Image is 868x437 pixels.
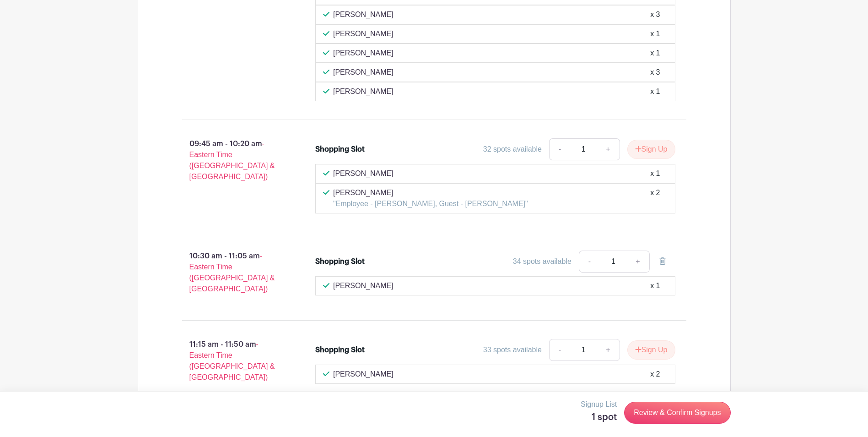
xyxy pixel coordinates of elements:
div: x 3 [650,67,660,78]
div: 32 spots available [483,144,542,155]
p: 10:30 am - 11:05 am [167,247,301,298]
p: [PERSON_NAME] [333,48,394,59]
div: Shopping Slot [315,344,365,355]
span: - Eastern Time ([GEOGRAPHIC_DATA] & [GEOGRAPHIC_DATA]) [189,252,275,293]
div: 33 spots available [483,344,542,355]
p: [PERSON_NAME] [333,369,394,380]
a: - [579,251,600,273]
button: Sign Up [627,340,675,360]
div: Shopping Slot [315,144,365,155]
div: x 1 [650,168,660,179]
p: [PERSON_NAME] [333,187,528,198]
p: "Employee - [PERSON_NAME], Guest - [PERSON_NAME]" [333,198,528,209]
a: + [597,138,620,160]
div: x 2 [650,369,660,380]
p: [PERSON_NAME] [333,86,394,97]
div: x 2 [650,187,660,209]
p: [PERSON_NAME] [333,67,394,78]
p: 11:15 am - 11:50 am [167,335,301,387]
p: [PERSON_NAME] [333,280,394,291]
div: x 1 [650,280,660,291]
a: - [549,339,570,361]
div: x 1 [650,48,660,59]
a: + [597,339,620,361]
span: - Eastern Time ([GEOGRAPHIC_DATA] & [GEOGRAPHIC_DATA]) [189,340,275,381]
a: - [549,138,570,160]
p: [PERSON_NAME] [333,168,394,179]
p: Signup List [581,399,617,410]
p: 09:45 am - 10:20 am [167,135,301,186]
p: [PERSON_NAME] [333,9,394,20]
a: + [626,251,649,273]
a: Review & Confirm Signups [624,402,730,424]
div: x 1 [650,86,660,97]
div: x 3 [650,9,660,20]
p: [PERSON_NAME] [333,28,394,39]
button: Sign Up [627,140,675,159]
span: - Eastern Time ([GEOGRAPHIC_DATA] & [GEOGRAPHIC_DATA]) [189,140,275,180]
div: Shopping Slot [315,256,365,267]
h5: 1 spot [581,412,617,423]
div: x 1 [650,28,660,39]
div: 34 spots available [513,256,571,267]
